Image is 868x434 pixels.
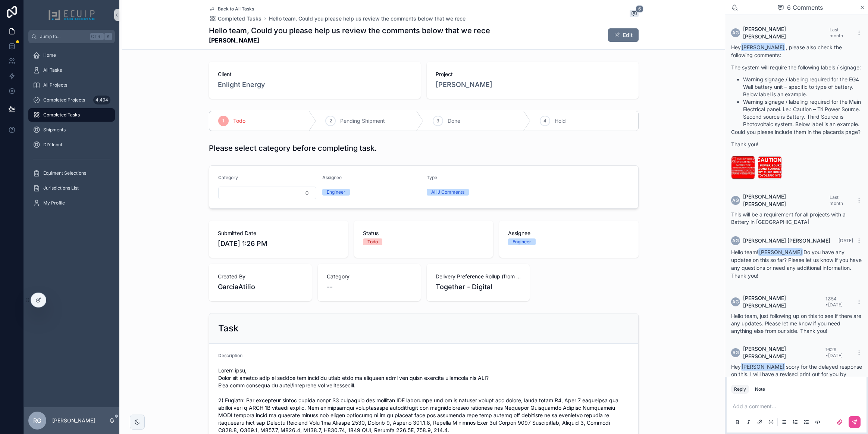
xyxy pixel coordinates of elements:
div: Engineer [513,238,531,245]
span: Assignee [322,175,342,180]
button: 6 [630,10,639,19]
span: 2 [329,118,332,124]
p: Thank you! [731,140,862,148]
button: Jump to...CtrlK [28,30,115,43]
span: RG [33,416,41,425]
h1: Please select category before completing task. [209,143,377,153]
p: The system will require the following labels / signage: [731,63,862,71]
span: Category [218,175,238,180]
span: Done [448,117,460,125]
span: Equiment Selections [43,170,86,176]
span: [PERSON_NAME] [741,43,785,51]
span: AG [732,299,739,305]
p: [PERSON_NAME] [52,417,95,424]
button: Note [752,385,768,394]
span: [PERSON_NAME] [PERSON_NAME] [743,345,825,360]
div: 4,494 [93,96,110,104]
span: Shipments [43,127,66,133]
span: [DATE] 1:26 PM [218,238,339,249]
span: Jurisdictions List [43,185,79,191]
span: 1 [222,118,224,124]
span: All Tasks [43,67,62,73]
span: 16:29 • [DATE] [825,347,843,358]
span: AG [732,30,739,36]
img: App logo [48,9,95,21]
a: Home [28,49,115,62]
button: Edit [608,28,639,42]
span: My Profile [43,200,65,206]
span: Completed Tasks [218,15,261,22]
h1: Hello team, Could you please help us review the comments below that we rece [209,25,490,36]
div: scrollable content [24,43,119,219]
div: AHJ Comments [431,189,464,196]
span: Delivery Preference Rollup (from Design projects) [436,273,521,280]
button: Select Button [218,187,317,199]
span: Hello team, Could you please help us review the comments below that we rece [269,15,466,22]
span: Completed Tasks [43,112,80,118]
span: Hold [555,117,566,125]
span: Assignee [508,230,629,237]
a: [PERSON_NAME] [436,79,492,90]
span: All Projects [43,82,67,88]
p: Hey , please also check the following comments: [731,43,862,59]
a: My Profile [28,196,115,210]
span: GarciaAtilio [218,282,303,292]
span: [PERSON_NAME] [758,248,803,256]
span: [PERSON_NAME] [741,363,785,371]
a: All Tasks [28,63,115,77]
span: [DATE] [839,238,853,243]
span: Last month [830,194,843,206]
a: Completed Tasks [28,108,115,122]
span: Submitted Date [218,230,339,237]
a: Shipments [28,123,115,137]
h2: Task [218,322,238,334]
div: Todo [367,238,378,245]
span: Jump to... [40,34,87,40]
a: Equiment Selections [28,166,115,180]
span: Home [43,52,56,58]
p: Could you please include them in the placards page? [731,128,862,136]
span: [PERSON_NAME] [PERSON_NAME] [743,294,825,309]
span: Project [436,71,630,78]
a: All Projects [28,78,115,92]
span: [PERSON_NAME] [PERSON_NAME] [743,25,830,40]
span: [PERSON_NAME] [PERSON_NAME] [743,193,830,208]
button: Reply [731,385,749,394]
span: Todo [233,117,245,125]
span: 3 [436,118,439,124]
li: Warning signage / labeling required for the Main Electrical panel. i.e.: Caution – Tri Power Sour... [743,98,862,128]
p: Hello team! Do you have any updates on this so far? Please let us know if you have any questions ... [731,248,862,280]
span: Hello team, just following up on this to see if there are any updates. Please let me know if you ... [731,313,861,334]
span: DIY Input [43,142,62,148]
span: Together - Digital [436,282,521,292]
span: AG [732,197,739,203]
span: Type [427,175,437,180]
span: RG [733,350,739,356]
span: Ctrl [90,33,104,40]
li: Warning signage / labeling required for the EG4 Wall battery unit – specific to type of battery. ... [743,76,862,98]
a: Enlight Energy [218,79,265,90]
strong: [PERSON_NAME] [209,36,490,45]
span: Created By [218,273,303,280]
span: 6 [636,5,643,13]
span: Description [218,353,242,358]
a: Back to All Tasks [209,6,254,12]
span: 4 [543,118,546,124]
div: Engineer [327,189,345,196]
a: Jurisdictions List [28,181,115,195]
a: Completed Projects4,494 [28,93,115,107]
div: Note [755,386,765,392]
span: Hey soory for the delayed response on this. I will have a revised print out for you by [DATE]. [731,363,862,385]
span: Status [363,230,484,237]
span: 12:54 • [DATE] [825,296,843,307]
span: K [105,34,111,40]
span: Last month [830,27,843,38]
span: Pending Shipment [340,117,385,125]
span: Category [327,273,412,280]
span: Back to All Tasks [218,6,254,12]
span: Completed Projects [43,97,85,103]
a: DIY Input [28,138,115,152]
span: This will be a requirement for all projects with a Battery in [GEOGRAPHIC_DATA] [731,211,846,225]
